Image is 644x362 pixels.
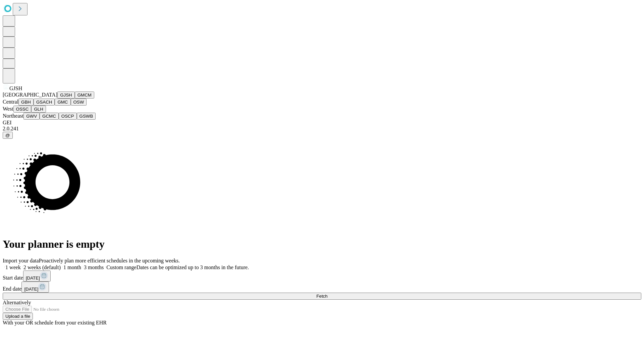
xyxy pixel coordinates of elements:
[71,99,87,106] button: OSW
[3,282,641,293] div: End date
[39,258,180,263] span: Proactively plan more efficient schedules in the upcoming weeks.
[3,313,33,320] button: Upload a file
[9,85,22,91] span: GJSH
[3,126,641,132] div: 2.0.241
[3,320,107,325] span: With your OR schedule from your existing EHR
[3,258,39,263] span: Import your data
[5,264,21,270] span: 1 week
[23,270,51,282] button: [DATE]
[137,264,249,270] span: Dates can be optimized up to 3 months in the future.
[3,106,13,112] span: West
[3,99,18,105] span: Central
[3,120,641,126] div: GEI
[63,264,81,270] span: 1 month
[77,113,96,120] button: GSWB
[18,99,34,106] button: GBH
[3,92,57,98] span: [GEOGRAPHIC_DATA]
[75,92,94,99] button: GMCM
[84,264,104,270] span: 3 months
[23,113,40,120] button: GWV
[3,132,13,139] button: @
[24,287,38,292] span: [DATE]
[59,113,77,120] button: OSCP
[3,300,31,305] span: Alternatively
[55,99,70,106] button: GMC
[21,282,49,293] button: [DATE]
[13,106,32,113] button: OSSC
[3,270,641,282] div: Start date
[57,92,75,99] button: GJSH
[316,294,327,299] span: Fetch
[106,264,136,270] span: Custom range
[3,293,641,300] button: Fetch
[3,113,23,119] span: Northeast
[23,264,61,270] span: 2 weeks (default)
[34,99,55,106] button: GSACH
[40,113,59,120] button: GCMC
[26,276,40,281] span: [DATE]
[3,238,641,250] h1: Your planner is empty
[5,133,10,138] span: @
[31,106,46,113] button: GLH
